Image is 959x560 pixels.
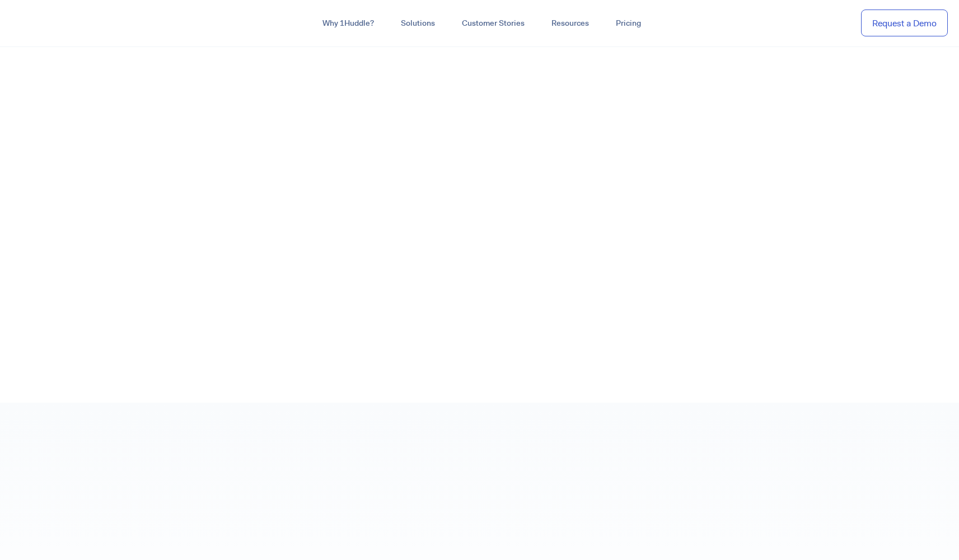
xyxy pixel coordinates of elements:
a: Customer Stories [448,13,538,34]
a: Resources [538,13,602,34]
img: ... [11,12,91,34]
a: Why 1Huddle? [309,13,387,34]
a: Request a Demo [861,10,948,37]
a: Solutions [387,13,448,34]
a: Pricing [602,13,654,34]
